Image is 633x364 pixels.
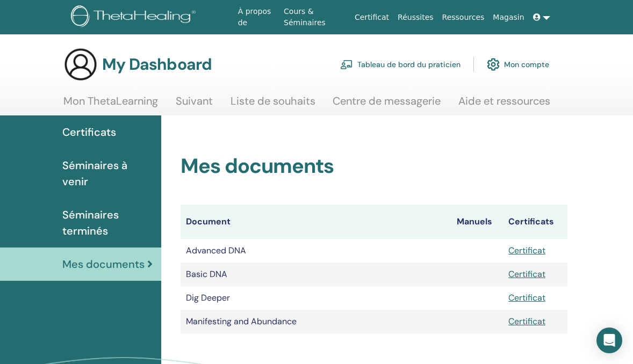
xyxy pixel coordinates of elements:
[458,94,550,115] a: Aide et ressources
[279,2,350,33] a: Cours & Séminaires
[508,292,545,303] a: Certificat
[181,154,567,179] h2: Mes documents
[451,205,503,239] th: Manuels
[487,55,500,74] img: cog.svg
[508,245,545,256] a: Certificat
[508,316,545,327] a: Certificat
[62,124,116,140] span: Certificats
[393,8,437,27] a: Réussites
[231,94,315,115] a: Liste de souhaits
[181,310,451,333] td: Manifesting and Abundance
[63,94,158,115] a: Mon ThetaLearning
[181,239,451,263] td: Advanced DNA
[62,207,153,239] span: Séminaires terminés
[62,256,145,272] span: Mes documents
[340,60,353,69] img: chalkboard-teacher.svg
[102,55,212,74] h3: My Dashboard
[71,5,199,30] img: logo.png
[438,8,489,27] a: Ressources
[488,8,528,27] a: Magasin
[596,327,622,353] div: Open Intercom Messenger
[181,205,451,239] th: Document
[333,94,441,115] a: Centre de messagerie
[176,94,213,115] a: Suivant
[181,263,451,286] td: Basic DNA
[181,286,451,310] td: Dig Deeper
[340,53,461,76] a: Tableau de bord du praticien
[63,47,98,82] img: generic-user-icon.jpg
[350,8,393,27] a: Certificat
[503,205,567,239] th: Certificats
[234,2,279,33] a: À propos de
[62,157,153,190] span: Séminaires à venir
[508,268,545,280] a: Certificat
[487,53,549,76] a: Mon compte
